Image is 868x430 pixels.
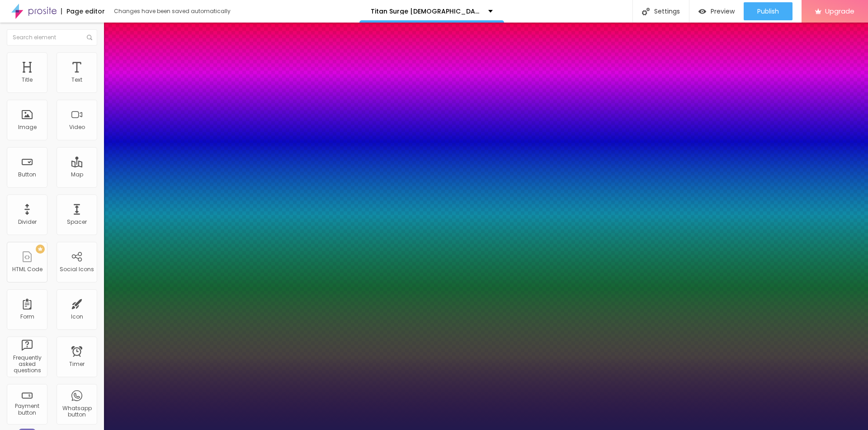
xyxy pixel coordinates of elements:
button: Preview [689,2,744,20]
img: Icone [87,35,92,40]
div: Divider [18,219,37,225]
div: Video [69,124,85,130]
button: Publish [744,2,793,20]
div: Timer [69,361,85,367]
div: Changes have been saved automatically [114,9,231,14]
input: Search element [7,29,97,46]
div: Frequently asked questions [9,355,45,374]
span: Publish [757,8,779,15]
div: Button [18,171,36,178]
img: view-1.svg [698,8,706,15]
div: Map [71,171,83,178]
div: Icon [71,314,83,320]
div: Form [20,314,34,320]
div: Text [71,77,82,83]
div: Social Icons [60,266,94,273]
div: Payment button [9,403,45,416]
div: HTML Code [12,266,42,273]
span: Preview [711,8,735,15]
div: Title [22,77,33,83]
span: Upgrade [825,7,854,15]
div: Spacer [67,219,87,225]
div: Page editor [61,8,105,14]
p: Titan Surge [DEMOGRAPHIC_DATA][MEDICAL_DATA] Reviews Does It Work Or Not? [371,8,481,14]
div: Image [18,124,37,130]
div: Whatsapp button [59,405,94,418]
img: Icone [642,8,650,15]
